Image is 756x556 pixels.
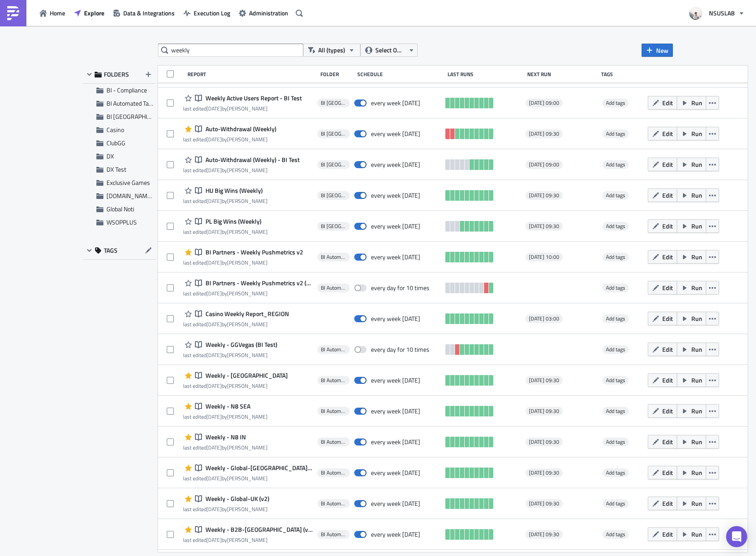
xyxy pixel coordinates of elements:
[35,6,70,20] button: Home
[360,44,418,57] button: Select Owner
[206,289,222,298] time: 2025-05-20T19:05:24Z
[106,151,114,161] span: DX
[106,138,125,147] span: ClubGG
[677,404,706,418] button: Run
[206,320,222,328] time: 2025-05-28T09:03:45Z
[677,527,706,541] button: Run
[602,129,629,138] span: Add tags
[529,254,559,261] span: [DATE] 10:00
[106,112,170,121] span: BI Toronto
[529,315,559,322] span: [DATE] 03:00
[206,505,222,513] time: 2025-04-29T17:23:10Z
[183,167,300,173] div: last edited by [PERSON_NAME]
[677,312,706,325] button: Run
[726,526,747,547] div: Open Intercom Messenger
[602,284,629,292] span: Add tags
[527,71,597,77] div: Next Run
[677,342,706,356] button: Run
[602,407,629,416] span: Add tags
[203,279,313,287] span: BI Partners - Weekly Pushmetrics v2 (BI Test)
[206,258,222,267] time: 2025-07-04T13:59:59Z
[691,283,702,292] span: Run
[648,373,677,387] button: Edit
[249,8,288,18] span: Administration
[206,228,222,236] time: 2025-06-10T13:32:43Z
[602,438,629,446] span: Add tags
[183,198,268,204] div: last edited by [PERSON_NAME]
[206,536,222,544] time: 2025-04-29T17:22:31Z
[648,158,677,171] button: Edit
[606,468,625,477] span: Add tags
[106,204,134,214] span: Global Noti
[206,197,222,205] time: 2025-07-11T20:22:01Z
[606,222,625,230] span: Add tags
[321,223,346,230] span: BI Toronto
[648,497,677,510] button: Edit
[662,314,673,323] span: Edit
[691,98,702,107] span: Run
[662,252,673,261] span: Edit
[662,129,673,138] span: Edit
[104,70,129,78] span: FOLDERS
[648,96,677,110] button: Edit
[84,8,104,18] span: Explore
[662,345,673,354] span: Edit
[602,499,629,508] span: Add tags
[321,408,346,415] span: BI Automated Tableau Reporting
[206,135,222,144] time: 2025-07-11T20:02:06Z
[691,345,702,354] span: Run
[371,191,420,199] div: every week on Monday
[606,438,625,446] span: Add tags
[601,71,644,77] div: Tags
[375,45,405,55] span: Select Owner
[662,98,673,107] span: Edit
[606,253,625,261] span: Add tags
[203,526,313,534] span: Weekly - B2B-Brazil (v2)
[602,376,629,385] span: Add tags
[203,310,289,318] span: Casino Weekly Report_REGION
[183,444,268,451] div: last edited by [PERSON_NAME]
[371,315,420,323] div: every week on Monday
[677,373,706,387] button: Run
[321,438,346,446] span: BI Automated Tableau Reporting
[691,314,702,323] span: Run
[677,219,706,233] button: Run
[648,342,677,356] button: Edit
[662,160,673,169] span: Edit
[648,435,677,449] button: Edit
[662,221,673,231] span: Edit
[691,191,702,200] span: Run
[321,469,346,476] span: BI Automated Tableau Reporting
[183,136,276,143] div: last edited by [PERSON_NAME]
[529,500,559,507] span: [DATE] 09:30
[106,217,137,227] span: WSOPPLUS
[648,219,677,233] button: Edit
[602,530,629,539] span: Add tags
[606,530,625,538] span: Add tags
[677,497,706,510] button: Run
[371,253,420,261] div: every week on Monday
[183,321,289,328] div: last edited by [PERSON_NAME]
[183,290,313,297] div: last edited by [PERSON_NAME]
[602,314,629,323] span: Add tags
[677,127,706,140] button: Run
[371,99,420,107] div: every week on Monday
[606,345,625,353] span: Add tags
[371,438,420,446] div: every week on Monday
[183,383,288,389] div: last edited by [PERSON_NAME]
[602,468,629,477] span: Add tags
[648,127,677,140] button: Edit
[529,161,559,168] span: [DATE] 09:00
[183,537,313,543] div: last edited by [PERSON_NAME]
[203,372,288,379] span: Weekly - Japan
[691,406,702,416] span: Run
[529,531,559,538] span: [DATE] 09:30
[656,46,668,55] span: New
[529,438,559,446] span: [DATE] 09:30
[70,6,109,20] a: Explore
[677,466,706,479] button: Run
[106,178,150,187] span: Exclusive Games
[106,165,126,174] span: DX Test
[448,71,523,77] div: Last Runs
